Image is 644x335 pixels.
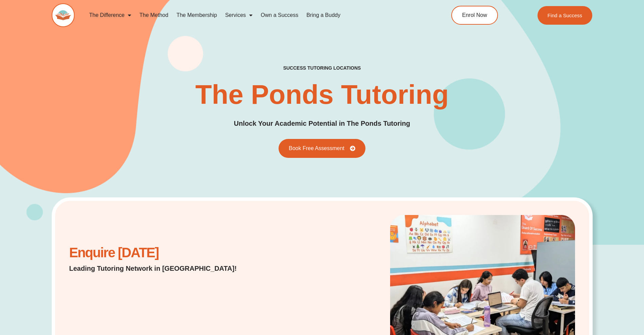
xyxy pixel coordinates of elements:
nav: Menu [85,7,421,23]
a: Enrol Now [451,6,498,25]
a: Bring a Buddy [302,7,344,23]
p: Leading Tutoring Network in [GEOGRAPHIC_DATA]! [69,264,254,273]
span: Find a Success [548,13,582,18]
a: The Difference [85,7,136,23]
p: Unlock Your Academic Potential in The Ponds Tutoring [234,118,410,129]
a: Find a Success [538,6,593,25]
h2: The Ponds Tutoring [195,81,449,108]
a: Own a Success [257,7,302,23]
h2: success tutoring locations [283,65,361,71]
span: Book Free Assessment [289,146,344,151]
h2: Enquire [DATE] [69,248,254,257]
a: The Method [135,7,172,23]
a: Services [221,7,257,23]
a: Book Free Assessment [279,139,365,158]
iframe: Website Lead Form [69,280,226,331]
span: Enrol Now [462,13,487,18]
a: The Membership [172,7,221,23]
